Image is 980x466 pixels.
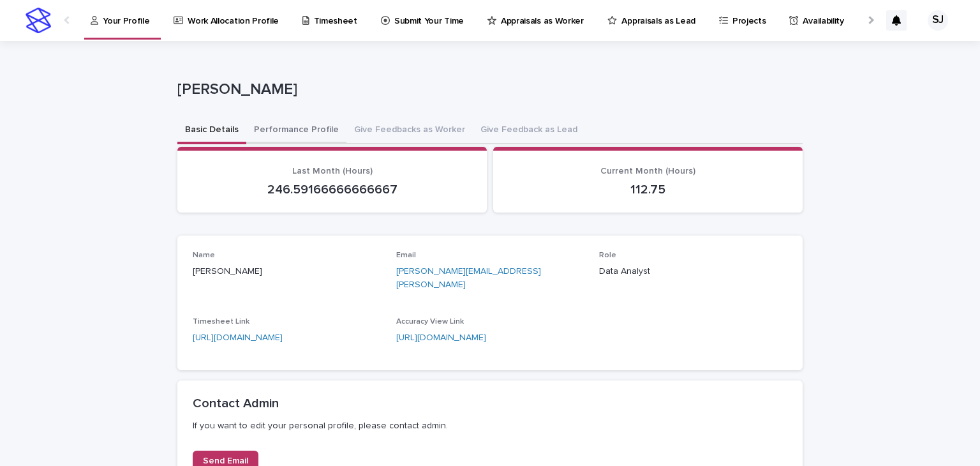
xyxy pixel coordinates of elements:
button: Give Feedbacks as Worker [346,117,473,144]
span: Send Email [203,456,248,465]
h2: Contact Admin [193,396,787,411]
p: [PERSON_NAME] [177,80,798,99]
a: [URL][DOMAIN_NAME] [193,333,283,342]
button: Performance Profile [246,117,346,144]
button: Basic Details [177,117,246,144]
p: 112.75 [509,182,787,197]
p: 246.59166666666667 [193,182,471,197]
a: [URL][DOMAIN_NAME] [396,333,486,342]
span: Timesheet Link [193,318,249,326]
span: Last Month (Hours) [292,167,373,176]
span: Accuracy View Link [396,318,464,326]
span: Role [599,252,616,259]
p: [PERSON_NAME] [193,265,381,278]
span: Name [193,252,215,259]
a: [PERSON_NAME][EMAIL_ADDRESS][PERSON_NAME] [396,267,541,289]
img: stacker-logo-s-only.png [26,8,51,33]
p: Data Analyst [599,265,787,278]
span: Current Month (Hours) [600,167,695,176]
span: Email [396,252,416,259]
p: If you want to edit your personal profile, please contact admin. [193,420,787,432]
div: SJ [928,10,948,31]
button: Give Feedback as Lead [473,117,585,144]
